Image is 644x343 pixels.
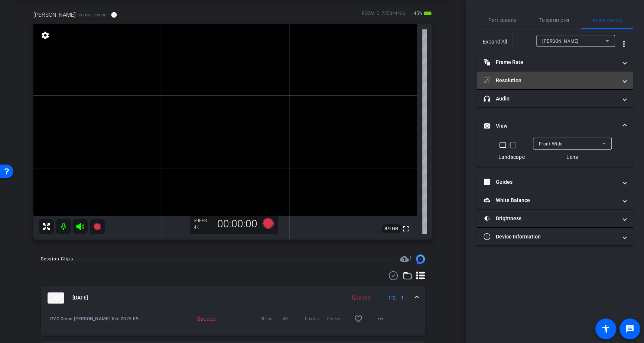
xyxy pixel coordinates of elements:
mat-icon: more_vert [619,39,628,48]
div: ROOM ID: 775344426 [362,10,405,21]
mat-icon: fullscreen [401,224,410,233]
mat-icon: battery_std [423,9,432,18]
button: Expand All [477,35,513,48]
div: Session Clips [41,255,73,263]
span: 1 [409,255,412,262]
span: 30fps [260,315,283,323]
button: More Options for Adjustments Panel [615,35,633,53]
div: 30 [194,218,212,224]
mat-expansion-panel-header: White Balance [477,191,633,209]
span: [DATE] [72,294,88,302]
span: iPhone 12 mini [78,12,105,18]
span: 4K [283,315,305,323]
mat-expansion-panel-header: Brightness [477,209,633,227]
div: 00:00:00 [212,218,262,230]
mat-expansion-panel-header: Resolution [477,71,633,89]
mat-panel-title: Device Information [484,233,617,241]
span: Front Wide [539,141,563,147]
span: RVC Demo-[PERSON_NAME] Tele-2025-09-24-10-06-43-584-0 [50,315,143,323]
mat-panel-title: View [484,122,617,130]
mat-panel-title: Brightness [484,215,617,222]
img: Session clips [416,254,425,263]
mat-icon: settings [40,31,51,40]
span: 8.9 GB [382,224,401,233]
mat-expansion-panel-header: thumb-nail[DATE]Queued1 [41,286,425,310]
div: View [477,138,633,167]
div: Landscape [498,153,524,161]
span: 0bytes [305,315,327,323]
mat-icon: cloud_upload [400,254,409,263]
mat-panel-title: Frame Rate [484,58,617,66]
span: Teleprompter [539,17,570,23]
div: | [498,141,524,150]
span: 0 secs [327,315,349,323]
span: Participants [488,17,517,23]
span: 45% [413,7,423,19]
span: Expand All [483,35,507,49]
span: [PERSON_NAME] [542,39,579,44]
mat-panel-title: Audio [484,95,617,103]
div: Queued [348,294,374,302]
span: 1 [401,294,404,302]
mat-icon: accessibility [601,324,610,333]
div: thumb-nail[DATE]Queued1 [41,310,425,336]
mat-expansion-panel-header: View [477,114,633,138]
div: 4K [194,224,212,230]
mat-panel-title: Guides [484,178,617,186]
mat-icon: message [625,324,634,333]
mat-expansion-panel-header: Guides [477,173,633,191]
img: thumb-nail [48,292,64,304]
mat-icon: more_horiz [376,314,385,323]
mat-icon: crop_portrait [508,141,517,150]
mat-expansion-panel-header: Device Information [477,228,633,246]
mat-expansion-panel-header: Audio [477,90,633,108]
span: FPS [199,218,207,223]
span: [PERSON_NAME] [33,11,76,19]
span: Destinations for your clips [400,254,412,263]
mat-icon: info [111,12,117,18]
mat-icon: favorite_border [354,314,363,323]
mat-panel-title: White Balance [484,196,617,204]
mat-expansion-panel-header: Frame Rate [477,53,633,71]
mat-icon: crop_landscape [498,141,507,150]
div: Queued [184,315,219,323]
span: Adjustments [592,17,622,23]
mat-panel-title: Resolution [484,77,617,84]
